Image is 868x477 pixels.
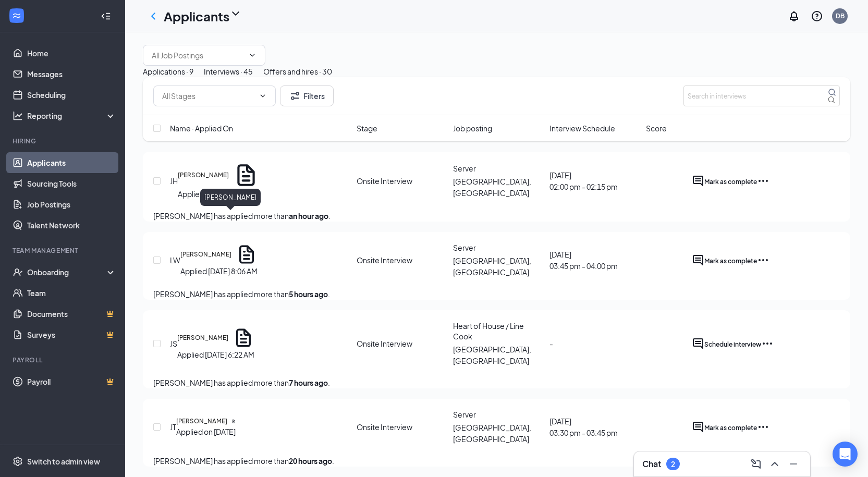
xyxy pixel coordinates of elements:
[757,175,769,187] svg: Ellipses
[27,64,116,84] a: Messages
[27,283,116,303] a: Team
[757,421,769,433] svg: Ellipses
[692,254,704,266] svg: ActiveChat
[289,289,328,299] b: 5 hours ago
[453,344,543,366] p: [GEOGRAPHIC_DATA], [GEOGRAPHIC_DATA]
[549,427,618,438] span: 03:30 pm - 03:45 pm
[289,378,328,387] b: 7 hours ago
[453,255,543,278] p: [GEOGRAPHIC_DATA], [GEOGRAPHIC_DATA]
[13,137,114,145] div: Hiring
[357,176,412,186] div: Onsite Interview
[289,456,332,466] b: 20 hours ago
[180,265,258,277] div: Applied [DATE] 8:06 AM
[231,419,236,423] svg: Document
[357,255,412,265] div: Onsite Interview
[178,170,229,180] h5: [PERSON_NAME]
[233,162,259,188] svg: Document
[549,249,618,272] div: [DATE]
[453,176,543,199] p: [GEOGRAPHIC_DATA], [GEOGRAPHIC_DATA]
[750,458,762,470] svg: ComposeMessage
[453,243,476,252] span: Server
[704,254,757,266] button: Mark as complete
[646,123,667,134] span: Score
[766,456,783,472] button: ChevronUp
[27,173,116,194] a: Sourcing Tools
[704,257,757,265] span: Mark as complete
[289,90,301,102] svg: Filter
[13,111,23,121] svg: Analysis
[170,123,233,134] span: Name · Applied On
[289,211,328,221] b: an hour ago
[788,10,800,22] svg: Notifications
[164,7,229,25] h1: Applicants
[836,11,845,20] div: DB
[143,66,193,77] div: Applications · 9
[704,178,757,186] span: Mark as complete
[692,421,704,433] svg: ActiveChat
[453,164,476,173] span: Server
[176,417,227,426] h5: [PERSON_NAME]
[357,338,412,349] div: Onsite Interview
[176,426,236,437] div: Applied on [DATE]
[828,88,836,96] svg: MagnifyingGlass
[178,188,259,200] div: Applied [DATE] 11:41 AM
[13,456,23,467] svg: Settings
[787,458,800,470] svg: Minimize
[13,267,23,277] svg: UserCheck
[101,11,111,21] svg: Collapse
[768,458,781,470] svg: ChevronUp
[27,324,116,345] a: SurveysCrown
[704,340,761,348] span: Schedule interview
[549,123,615,134] span: Interview Schedule
[162,90,254,102] input: All Stages
[811,10,823,22] svg: QuestionInfo
[280,85,334,106] button: Filter Filters
[642,458,661,470] h3: Chat
[357,123,377,134] span: Stage
[147,10,160,22] a: ChevronLeft
[27,111,117,121] div: Reporting
[27,215,116,236] a: Talent Network
[357,422,412,432] div: Onsite Interview
[200,189,261,206] div: [PERSON_NAME]
[785,456,802,472] button: Minimize
[170,338,177,349] div: JS
[263,66,332,77] div: Offers and hires · 30
[170,421,176,433] div: JT
[27,303,116,324] a: DocumentsCrown
[153,455,840,467] p: [PERSON_NAME] has applied more than .
[683,85,840,106] input: Search in interviews
[27,194,116,215] a: Job Postings
[152,50,244,61] input: All Job Postings
[761,337,774,350] svg: Ellipses
[229,7,242,20] svg: ChevronDown
[27,84,116,105] a: Scheduling
[671,460,675,469] div: 2
[549,181,618,192] span: 02:00 pm - 02:15 pm
[27,267,107,277] div: Onboarding
[153,288,840,300] p: [PERSON_NAME] has applied more than .
[549,260,618,272] span: 03:45 pm - 04:00 pm
[453,123,492,134] span: Job posting
[248,51,256,59] svg: ChevronDown
[27,371,116,392] a: PayrollCrown
[748,456,764,472] button: ComposeMessage
[692,337,704,350] svg: ActiveChat
[204,66,253,77] div: Interviews · 45
[704,337,761,350] button: Schedule interview
[170,175,178,187] div: JH
[757,254,769,266] svg: Ellipses
[833,442,858,467] div: Open Intercom Messenger
[453,321,524,341] span: Heart of House / Line Cook
[180,250,231,259] h5: [PERSON_NAME]
[153,210,840,222] p: [PERSON_NAME] has applied more than .
[177,333,228,343] h5: [PERSON_NAME]
[233,327,254,349] svg: Document
[692,175,704,187] svg: ActiveChat
[704,175,757,187] button: Mark as complete
[13,246,114,255] div: Team Management
[13,356,114,364] div: Payroll
[170,254,180,266] div: LW
[27,43,116,64] a: Home
[27,152,116,173] a: Applicants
